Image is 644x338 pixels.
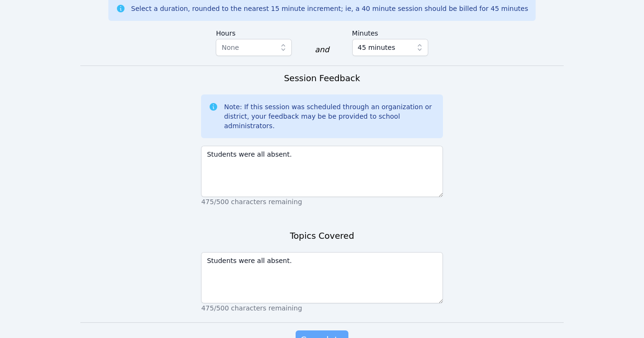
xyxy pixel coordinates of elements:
[224,102,435,131] div: Note: If this session was scheduled through an organization or district, your feedback may be be ...
[201,197,442,207] p: 475/500 characters remaining
[352,25,428,39] label: Minutes
[201,252,442,303] textarea: Students were all absent.
[352,39,428,56] button: 45 minutes
[284,72,360,85] h3: Session Feedback
[201,303,442,313] p: 475/500 characters remaining
[290,229,354,243] h3: Topics Covered
[201,146,442,197] textarea: Students were all absent.
[131,4,528,13] div: Select a duration, rounded to the nearest 15 minute increment; ie, a 40 minute session should be ...
[221,44,239,51] span: None
[216,25,292,39] label: Hours
[315,44,329,56] div: and
[358,42,395,53] span: 45 minutes
[216,39,292,56] button: None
